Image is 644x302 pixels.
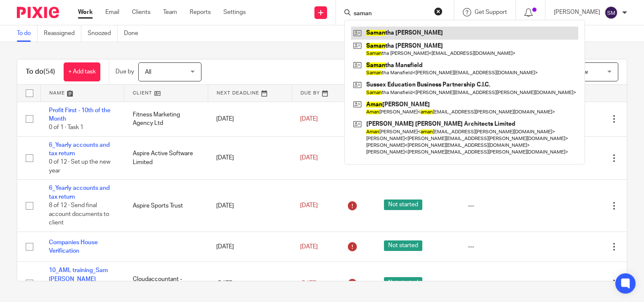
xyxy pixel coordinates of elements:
td: [DATE] [208,180,292,232]
td: Fitness Marketing Agency Ltd [124,102,208,136]
a: Reports [190,8,211,16]
div: --- [468,243,535,251]
a: Companies House Verification [49,240,98,254]
a: Profit First - 10th of the Month [49,108,110,122]
a: Work [78,8,93,16]
a: Clients [132,8,150,16]
a: 6_Yearly accounts and tax return [49,185,110,200]
div: --- [468,202,535,210]
a: Reassigned [44,25,81,42]
a: Settings [223,8,246,16]
a: + Add task [64,62,100,81]
a: Team [163,8,177,16]
td: Aspire Active Software Limited [124,136,208,180]
a: 6_Yearly accounts and tax return [49,142,110,156]
span: [DATE] [300,280,318,286]
input: Search [353,10,429,18]
span: Not started [384,277,422,288]
span: 8 of 12 · Send final account documents to client [49,202,109,226]
span: All [145,69,151,75]
span: (54) [43,68,55,75]
button: Clear [434,7,443,16]
a: Done [124,25,145,42]
td: [DATE] [208,102,292,136]
p: [PERSON_NAME] [554,8,600,16]
img: svg%3E [604,6,618,19]
span: [DATE] [300,202,318,208]
a: Snoozed [88,25,118,42]
img: Pixie [17,7,59,18]
span: [DATE] [300,244,318,250]
div: --- [468,279,535,288]
a: To do [17,25,38,42]
td: Aspire Sports Trust [124,180,208,232]
span: Not started [384,200,422,210]
a: 10_AML training_Sam [PERSON_NAME] [49,267,108,282]
span: Not started [384,240,422,251]
td: [DATE] [208,136,292,180]
span: [DATE] [300,155,318,161]
h1: To do [26,67,55,76]
span: [DATE] [300,116,318,122]
span: 0 of 12 · Set up the new year [49,159,110,174]
p: Due by [115,67,134,76]
span: Get Support [475,9,507,15]
span: 0 of 1 · Task 1 [49,124,83,130]
a: Email [105,8,119,16]
td: [DATE] [208,232,292,262]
